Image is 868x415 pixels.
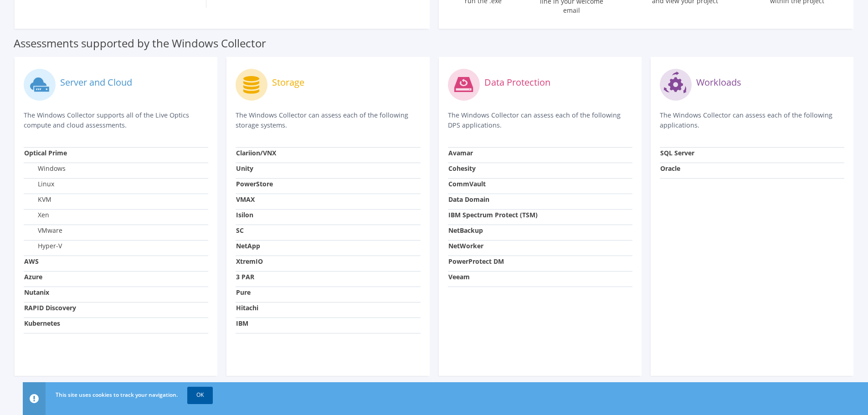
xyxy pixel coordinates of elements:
[484,78,550,87] label: Data Protection
[236,319,248,328] strong: IBM
[236,210,253,219] strong: Isilon
[24,319,60,328] strong: Kubernetes
[24,110,208,130] p: The Windows Collector supports all of the Live Optics compute and cloud assessments.
[60,78,132,87] label: Server and Cloud
[448,241,483,250] strong: NetWorker
[236,195,255,204] strong: VMAX
[236,149,276,157] strong: Clariion/VNX
[448,226,483,235] strong: NetBackup
[236,179,273,188] strong: PowerStore
[660,110,844,130] p: The Windows Collector can assess each of the following applications.
[236,272,254,281] strong: 3 PAR
[24,149,67,157] strong: Optical Prime
[24,272,42,281] strong: Azure
[24,210,49,220] label: Xen
[448,149,473,157] strong: Avamar
[236,303,258,312] strong: Hitachi
[24,179,54,189] label: Linux
[236,110,420,130] p: The Windows Collector can assess each of the following storage systems.
[236,226,244,235] strong: SC
[187,387,213,403] a: OK
[24,303,76,312] strong: RAPID Discovery
[448,210,538,219] strong: IBM Spectrum Protect (TSM)
[236,164,253,173] strong: Unity
[236,288,251,297] strong: Pure
[236,241,260,250] strong: NetApp
[24,288,49,297] strong: Nutanix
[448,195,489,204] strong: Data Domain
[448,272,470,281] strong: Veeam
[448,164,476,173] strong: Cohesity
[272,78,304,87] label: Storage
[14,39,266,48] label: Assessments supported by the Windows Collector
[660,164,680,173] strong: Oracle
[24,241,62,251] label: Hyper-V
[56,391,178,399] span: This site uses cookies to track your navigation.
[448,179,486,188] strong: CommVault
[24,195,51,204] label: KVM
[448,110,632,130] p: The Windows Collector can assess each of the following DPS applications.
[448,257,504,266] strong: PowerProtect DM
[660,149,694,157] strong: SQL Server
[696,78,741,87] label: Workloads
[236,257,263,266] strong: XtremIO
[24,226,62,235] label: VMware
[24,257,39,266] strong: AWS
[24,164,66,173] label: Windows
